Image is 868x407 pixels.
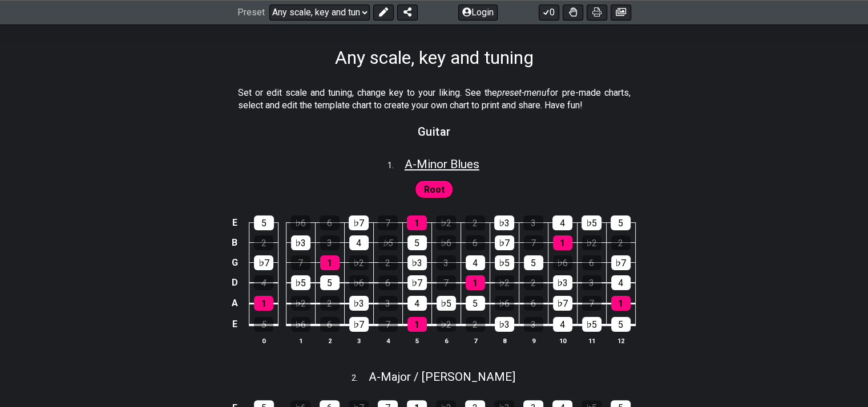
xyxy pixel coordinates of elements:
[466,275,485,290] div: 1
[228,253,241,272] td: G
[466,296,485,311] div: 5
[352,372,369,385] span: 2 .
[228,293,241,314] td: A
[495,235,514,250] div: ♭7
[320,296,340,311] div: 2
[553,317,572,332] div: 4
[437,317,456,332] div: ♭2
[524,235,543,250] div: 7
[611,5,631,21] button: Create image
[349,296,369,311] div: ♭3
[524,296,543,311] div: 6
[519,335,548,347] th: 9
[539,5,559,21] button: 0
[291,255,310,270] div: 7
[490,335,519,347] th: 8
[320,235,340,250] div: 3
[431,335,461,347] th: 6
[349,275,369,290] div: ♭6
[378,215,398,230] div: 7
[228,233,241,253] td: B
[437,296,456,311] div: ♭5
[436,215,456,230] div: ♭2
[497,87,547,98] em: preset-menu
[407,275,427,290] div: ♭7
[611,317,631,332] div: 5
[254,296,273,311] div: 1
[437,275,456,290] div: 7
[228,213,241,233] td: E
[378,275,398,290] div: 6
[320,275,340,290] div: 5
[286,335,315,347] th: 1
[402,335,431,347] th: 5
[582,215,601,230] div: ♭5
[424,181,445,198] span: First enable full edit mode to edit
[494,215,514,230] div: ♭3
[315,335,344,347] th: 2
[254,255,273,270] div: ♭7
[349,215,369,230] div: ♭7
[495,296,514,311] div: ♭6
[237,7,265,18] span: Preset
[606,335,635,347] th: 12
[611,275,631,290] div: 4
[349,255,369,270] div: ♭2
[407,215,427,230] div: 1
[524,275,543,290] div: 2
[335,47,534,68] h1: Any scale, key and tuning
[611,235,631,250] div: 2
[228,314,241,335] td: E
[563,5,583,21] button: Toggle Dexterity for all fretkits
[466,317,485,332] div: 2
[320,317,340,332] div: 6
[378,235,398,250] div: ♭5
[582,317,601,332] div: ♭5
[320,255,340,270] div: 1
[582,255,601,270] div: 6
[466,235,485,250] div: 6
[405,157,479,171] span: A - Minor Blues
[397,5,418,21] button: Share Preset
[495,275,514,290] div: ♭2
[524,255,543,270] div: 5
[553,275,572,290] div: ♭3
[465,215,485,230] div: 2
[373,335,402,347] th: 4
[291,275,310,290] div: ♭5
[238,87,631,112] p: Set or edit scale and tuning, change key to your liking. See the for pre-made charts, select and ...
[290,215,310,230] div: ♭6
[553,255,572,270] div: ♭6
[378,255,398,270] div: 2
[611,215,631,230] div: 5
[552,215,572,230] div: 4
[378,317,398,332] div: 7
[254,215,274,230] div: 5
[548,335,577,347] th: 10
[291,317,310,332] div: ♭6
[378,296,398,311] div: 3
[611,296,631,311] div: 1
[407,255,427,270] div: ♭3
[461,335,490,347] th: 7
[320,215,340,230] div: 6
[577,335,606,347] th: 11
[582,275,601,290] div: 3
[291,296,310,311] div: ♭2
[418,125,451,138] h3: Guitar
[587,5,607,21] button: Print
[349,317,369,332] div: ♭7
[495,255,514,270] div: ♭5
[495,317,514,332] div: ♭3
[254,275,273,290] div: 4
[437,235,456,250] div: ♭6
[407,317,427,332] div: 1
[553,235,572,250] div: 1
[291,235,310,250] div: ♭3
[369,370,515,384] span: A - Major / [PERSON_NAME]
[553,296,572,311] div: ♭7
[582,296,601,311] div: 7
[228,272,241,293] td: D
[524,317,543,332] div: 3
[582,235,601,250] div: ♭2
